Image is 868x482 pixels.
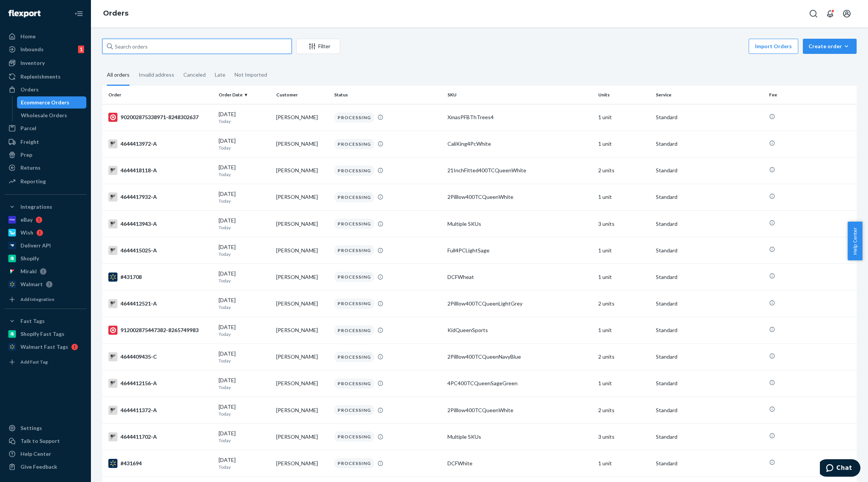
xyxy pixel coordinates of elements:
div: [DATE] [219,243,271,257]
div: PROCESSING [334,352,374,362]
div: CaliKing4PcWhite [447,140,592,148]
div: 4644413972-A [108,139,213,148]
button: Give Feedback [5,461,86,473]
div: XmasPFBThTrees4 [447,113,592,121]
button: Import Orders [749,39,798,54]
a: Prep [5,149,86,161]
td: [PERSON_NAME] [273,450,331,477]
td: 1 unit [595,184,653,210]
button: Open notifications [823,6,838,21]
a: Home [5,30,86,43]
img: Flexport logo [8,10,41,17]
div: 4644411702-A [108,432,213,441]
div: Prep [20,151,32,159]
div: [DATE] [219,456,271,470]
div: 1 [78,46,84,53]
p: Today [219,277,271,284]
button: Integrations [5,201,86,213]
p: Today [219,358,271,364]
div: 21InchFitted400TCQueenWhite [447,167,592,174]
a: Add Fast Tag [5,356,86,368]
div: Freight [20,138,39,146]
div: 912002875447382-8265749983 [108,326,213,335]
td: 3 units [595,211,653,237]
a: Add Integration [5,293,86,306]
td: 2 units [595,397,653,424]
p: Standard [656,353,763,361]
div: PROCESSING [334,165,374,176]
div: 4644409435-C [108,352,213,361]
div: PROCESSING [334,298,374,309]
p: Today [219,437,271,444]
div: PROCESSING [334,378,374,389]
p: Today [219,145,271,151]
a: Walmart Fast Tags [5,341,86,353]
div: Walmart Fast Tags [20,343,68,351]
div: PROCESSING [334,325,374,336]
div: KidQueenSports [447,326,592,334]
div: 4644412521-A [108,299,213,308]
div: Talk to Support [20,437,60,445]
div: 4644413943-A [108,219,213,228]
div: Inventory [20,59,45,67]
span: Help Center [848,222,862,260]
th: Service [653,86,766,104]
td: [PERSON_NAME] [273,343,331,370]
p: Today [219,304,271,310]
a: Inbounds1 [5,43,86,55]
p: Standard [656,273,763,281]
td: [PERSON_NAME] [273,184,331,210]
div: Mirakl [20,268,37,275]
th: Order [102,86,216,104]
th: Order Date [216,86,274,104]
p: Today [219,251,271,257]
ol: breadcrumbs [97,3,135,25]
button: Talk to Support [5,435,86,447]
div: Not Imported [235,65,267,85]
div: PROCESSING [334,405,374,415]
div: 2Pilllow400TCQueenWhite [447,406,592,414]
div: Give Feedback [20,463,57,471]
div: [DATE] [219,190,271,204]
div: #431708 [108,273,213,282]
div: 2Pilllow400TCQueenWhite [447,193,592,201]
button: Filter [296,39,340,54]
div: Wholesale Orders [21,112,67,119]
a: Shopify Fast Tags [5,328,86,340]
a: Replenishments [5,71,86,83]
div: [DATE] [219,350,271,364]
td: [PERSON_NAME] [273,317,331,343]
td: 2 units [595,343,653,370]
div: Filter [297,43,340,50]
a: eBay [5,214,86,226]
div: Canceled [183,65,206,85]
div: [DATE] [219,430,271,444]
div: Wish [20,229,33,236]
div: Late [215,65,225,85]
div: PROCESSING [334,112,374,123]
div: PROCESSING [334,272,374,282]
td: 1 unit [595,264,653,290]
div: [DATE] [219,323,271,337]
p: Standard [656,460,763,467]
div: Shopify [20,255,39,262]
p: Today [219,384,271,391]
div: 4644412156-A [108,379,213,388]
div: [DATE] [219,164,271,178]
div: 902002875338971-8248302637 [108,113,213,122]
div: Add Fast Tag [20,359,48,365]
a: Returns [5,162,86,174]
a: Mirakl [5,265,86,277]
div: 4644411372-A [108,406,213,415]
td: [PERSON_NAME] [273,397,331,424]
p: Standard [656,380,763,387]
button: Open account menu [839,6,854,21]
td: 1 unit [595,317,653,343]
p: Standard [656,167,763,174]
div: 4644415025-A [108,246,213,255]
p: Standard [656,326,763,334]
a: Settings [5,422,86,434]
div: PROCESSING [334,139,374,149]
th: Fee [766,86,857,104]
td: 1 unit [595,237,653,264]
